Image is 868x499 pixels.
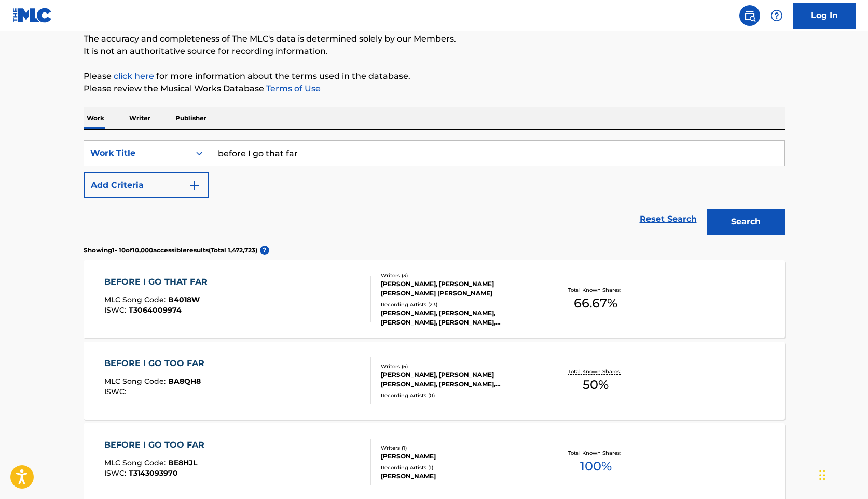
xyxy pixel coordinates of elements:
a: BEFORE I GO THAT FARMLC Song Code:B4018WISWC:T3064009974Writers (3)[PERSON_NAME], [PERSON_NAME] [... [84,260,785,338]
span: T3064009974 [129,305,182,315]
span: 50 % [583,375,609,394]
span: T3143093970 [129,468,178,478]
div: BEFORE I GO TOO FAR [104,357,210,370]
p: Publisher [172,107,210,129]
a: Reset Search [635,208,702,231]
p: Please review the Musical Works Database [84,83,785,95]
span: BA8QH8 [168,376,201,386]
p: Total Known Shares: [568,286,624,294]
iframe: Chat Widget [816,449,868,499]
p: Total Known Shares: [568,449,624,457]
img: search [743,9,756,22]
a: click here [114,71,154,81]
a: Public Search [739,5,760,26]
p: The accuracy and completeness of The MLC's data is determined solely by our Members. [84,33,785,45]
a: BEFORE I GO TOO FARMLC Song Code:BA8QH8ISWC:Writers (5)[PERSON_NAME], [PERSON_NAME] [PERSON_NAME]... [84,342,785,420]
form: Search Form [84,140,785,240]
div: Drag [819,460,825,491]
a: Log In [793,3,856,29]
div: [PERSON_NAME], [PERSON_NAME] [PERSON_NAME], [PERSON_NAME], [PERSON_NAME], [PERSON_NAME] [381,370,538,389]
p: Work [84,107,107,129]
div: BEFORE I GO THAT FAR [104,276,213,288]
div: [PERSON_NAME], [PERSON_NAME] [PERSON_NAME] [PERSON_NAME] [381,279,538,298]
button: Add Criteria [84,172,209,198]
a: Terms of Use [264,84,321,93]
img: MLC Logo [12,8,52,23]
div: Writers ( 3 ) [381,272,538,279]
p: Writer [126,107,154,129]
span: 100 % [580,457,612,476]
img: 9d2ae6d4665cec9f34b9.svg [188,179,201,192]
div: Work Title [90,147,184,159]
p: Total Known Shares: [568,368,624,375]
div: BEFORE I GO TOO FAR [104,439,210,451]
div: Help [766,5,787,26]
span: 66.67 % [574,294,617,313]
span: ISWC : [104,305,129,315]
div: Writers ( 1 ) [381,444,538,452]
div: Recording Artists ( 0 ) [381,392,538,399]
span: B4018W [168,295,200,304]
div: [PERSON_NAME] [381,452,538,461]
span: ISWC : [104,468,129,478]
span: ? [260,246,269,255]
div: [PERSON_NAME], [PERSON_NAME], [PERSON_NAME], [PERSON_NAME], [PERSON_NAME] [381,308,538,327]
img: help [770,9,783,22]
span: MLC Song Code : [104,295,168,304]
p: Showing 1 - 10 of 10,000 accessible results (Total 1,472,723 ) [84,246,257,255]
button: Search [707,209,785,235]
p: It is not an authoritative source for recording information. [84,45,785,58]
span: ISWC : [104,387,129,396]
p: Please for more information about the terms used in the database. [84,70,785,83]
div: Recording Artists ( 23 ) [381,301,538,308]
span: MLC Song Code : [104,458,168,467]
span: MLC Song Code : [104,376,168,386]
div: Recording Artists ( 1 ) [381,464,538,471]
div: [PERSON_NAME] [381,471,538,481]
span: BE8HJL [168,458,197,467]
div: Writers ( 5 ) [381,362,538,370]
